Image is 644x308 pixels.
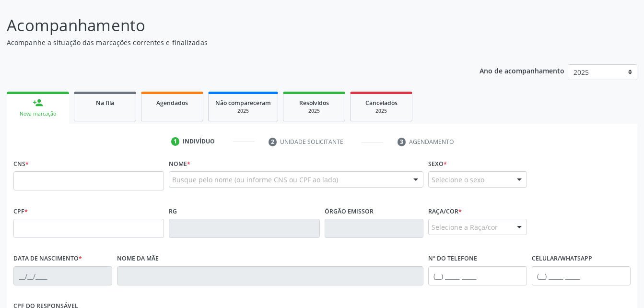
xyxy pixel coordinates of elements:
span: Na fila [96,99,114,107]
div: Indivíduo [183,137,215,146]
span: Agendados [156,99,188,107]
label: CPF [13,204,28,219]
span: Busque pelo nome (ou informe CNS ou CPF ao lado) [172,175,338,185]
label: Nome da mãe [117,251,159,266]
div: 1 [171,137,180,146]
label: Sexo [428,156,447,171]
label: RG [169,204,177,219]
label: Nome [169,156,190,171]
span: Resolvidos [299,99,329,107]
label: CNS [13,156,29,171]
div: 2025 [215,107,271,115]
div: person_add [33,97,43,108]
div: Nova marcação [13,110,62,118]
span: Selecione a Raça/cor [432,222,498,232]
label: Nº do Telefone [428,251,477,266]
input: (__) _____-_____ [532,266,631,285]
p: Ano de acompanhamento [480,64,564,76]
p: Acompanhe a situação das marcações correntes e finalizadas [7,37,448,47]
span: Selecione o sexo [432,175,484,185]
div: 2025 [290,107,338,115]
input: (__) _____-_____ [428,266,527,285]
label: Data de nascimento [13,251,82,266]
span: Cancelados [365,99,398,107]
label: Órgão emissor [325,204,374,219]
span: Não compareceram [215,99,271,107]
input: __/__/____ [13,266,112,285]
label: Celular/WhatsApp [532,251,592,266]
p: Acompanhamento [7,13,448,37]
div: 2025 [357,107,405,115]
label: Raça/cor [428,204,462,219]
